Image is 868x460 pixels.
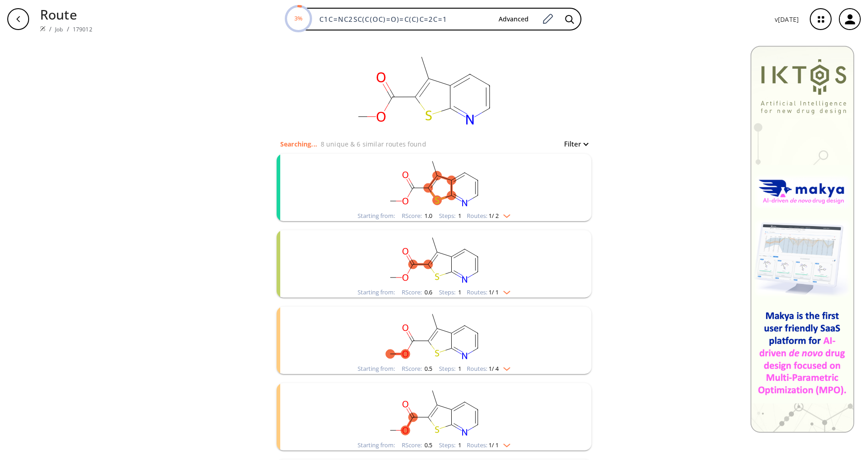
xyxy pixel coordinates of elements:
[467,289,510,295] div: Routes:
[333,38,515,138] svg: C1C=NC2SC(C(OC)=O)=C(C)C=2C=1
[439,289,461,295] div: Steps :
[314,15,491,24] input: Enter SMILES
[402,289,432,295] div: RScore :
[316,154,552,211] svg: COC(=O)c1sc2ncccc2c1C
[280,139,317,149] p: Searching...
[40,5,92,24] p: Route
[423,441,432,449] span: 0.5
[499,211,510,218] img: Down
[423,212,432,220] span: 1.0
[49,24,51,34] li: /
[294,14,303,22] text: 3%
[439,213,461,219] div: Steps :
[457,441,461,449] span: 1
[457,212,461,220] span: 1
[316,230,552,287] svg: COC(=O)c1sc2ncccc2c1C
[73,25,92,33] a: 179012
[457,364,461,373] span: 1
[559,141,588,147] button: Filter
[40,26,45,31] img: Spaya logo
[439,442,461,448] div: Steps :
[55,25,63,33] a: Job
[457,288,461,296] span: 1
[499,364,510,371] img: Down
[467,442,510,448] div: Routes:
[358,213,395,219] div: Starting from:
[489,442,499,448] span: 1 / 1
[402,213,432,219] div: RScore :
[491,11,536,28] button: Advanced
[67,24,69,34] li: /
[358,442,395,448] div: Starting from:
[423,288,432,296] span: 0.6
[499,440,510,447] img: Down
[316,383,552,440] svg: COC(=O)c1sc2ncccc2c1C
[316,307,552,364] svg: COC(=O)c1sc2ncccc2c1C
[402,442,432,448] div: RScore :
[423,364,432,373] span: 0.5
[358,289,395,295] div: Starting from:
[467,366,510,372] div: Routes:
[489,213,499,219] span: 1 / 2
[439,366,461,372] div: Steps :
[467,213,510,219] div: Routes:
[358,366,395,372] div: Starting from:
[402,366,432,372] div: RScore :
[321,139,426,149] p: 8 unique & 6 similar routes found
[499,287,510,294] img: Down
[775,15,799,24] p: v [DATE]
[489,366,499,372] span: 1 / 4
[750,45,854,433] img: Banner
[489,289,499,295] span: 1 / 1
